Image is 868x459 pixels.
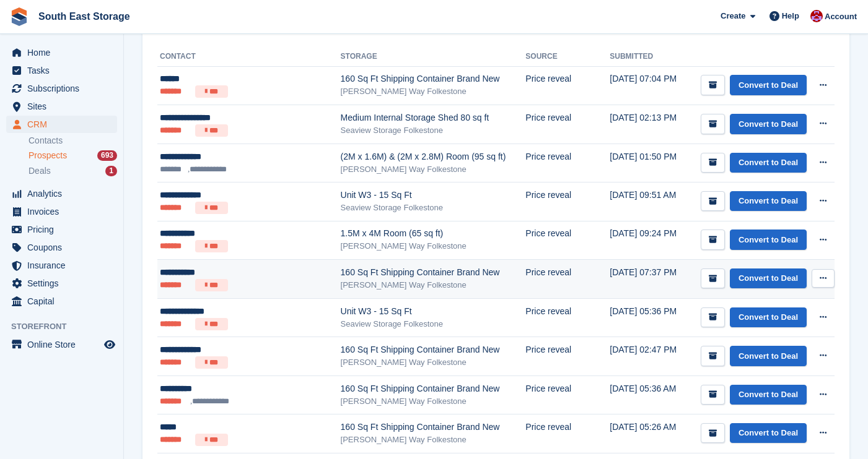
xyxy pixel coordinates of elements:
[610,337,685,376] td: [DATE] 02:47 PM
[730,153,807,173] a: Convert to Deal
[610,414,685,453] td: [DATE] 05:26 AM
[610,47,685,67] th: Submitted
[341,163,526,176] div: [PERSON_NAME] Way Folkestone
[6,293,117,310] a: menu
[610,260,685,299] td: [DATE] 07:37 PM
[525,47,610,67] th: Source
[525,182,610,221] td: Price reveal
[105,166,117,176] div: 1
[27,203,102,220] span: Invoices
[27,44,102,61] span: Home
[6,257,117,274] a: menu
[341,318,526,330] div: Seaview Storage Folkestone
[341,124,526,137] div: Seaview Storage Folkestone
[610,182,685,221] td: [DATE] 09:51 AM
[6,116,117,133] a: menu
[730,346,807,366] a: Convert to Deal
[525,414,610,453] td: Price reveal
[730,385,807,405] a: Convert to Deal
[6,336,117,353] a: menu
[341,189,526,202] div: Unit W3 - 15 Sq Ft
[28,149,117,162] a: Prospects 693
[525,260,610,299] td: Price reveal
[341,356,526,369] div: [PERSON_NAME] Way Folkestone
[721,10,745,22] span: Create
[6,239,117,256] a: menu
[525,105,610,144] td: Price reveal
[341,382,526,395] div: 160 Sq Ft Shipping Container Brand New
[525,337,610,376] td: Price reveal
[27,239,102,256] span: Coupons
[6,185,117,202] a: menu
[6,98,117,115] a: menu
[730,191,807,212] a: Convert to Deal
[730,268,807,289] a: Convert to Deal
[6,221,117,238] a: menu
[28,135,117,147] a: Contacts
[28,150,67,161] span: Prospects
[341,111,526,124] div: Medium Internal Storage Shed 80 sq ft
[825,11,857,23] span: Account
[341,202,526,214] div: Seaview Storage Folkestone
[610,144,685,182] td: [DATE] 01:50 PM
[341,343,526,356] div: 160 Sq Ft Shipping Container Brand New
[610,105,685,144] td: [DATE] 02:13 PM
[28,165,51,177] span: Deals
[97,150,117,161] div: 693
[730,229,807,250] a: Convert to Deal
[102,337,117,352] a: Preview store
[525,375,610,414] td: Price reveal
[341,47,526,67] th: Storage
[341,266,526,279] div: 160 Sq Ft Shipping Container Brand New
[27,221,102,238] span: Pricing
[157,47,341,67] th: Contact
[27,98,102,115] span: Sites
[27,336,102,353] span: Online Store
[27,116,102,133] span: CRM
[810,10,823,22] img: Roger Norris
[525,66,610,105] td: Price reveal
[341,85,526,98] div: [PERSON_NAME] Way Folkestone
[27,80,102,97] span: Subscriptions
[730,114,807,134] a: Convert to Deal
[6,275,117,292] a: menu
[11,320,123,333] span: Storefront
[730,423,807,444] a: Convert to Deal
[341,305,526,318] div: Unit W3 - 15 Sq Ft
[341,72,526,85] div: 160 Sq Ft Shipping Container Brand New
[28,165,117,178] a: Deals 1
[6,44,117,61] a: menu
[525,221,610,260] td: Price reveal
[27,185,102,202] span: Analytics
[27,293,102,310] span: Capital
[27,257,102,274] span: Insurance
[10,7,28,26] img: stora-icon-8386f47178a22dfd0bd8f6a31ec36ba5ce8667c1dd55bd0f319d3a0aa187defe.svg
[341,434,526,446] div: [PERSON_NAME] Way Folkestone
[341,395,526,408] div: [PERSON_NAME] Way Folkestone
[610,221,685,260] td: [DATE] 09:24 PM
[6,203,117,220] a: menu
[27,275,102,292] span: Settings
[341,227,526,240] div: 1.5M x 4M Room (65 sq ft)
[525,298,610,337] td: Price reveal
[6,80,117,97] a: menu
[730,307,807,328] a: Convert to Deal
[33,6,135,27] a: South East Storage
[341,150,526,163] div: (2M x 1.6M) & (2M x 2.8M) Room (95 sq ft)
[341,240,526,252] div: [PERSON_NAME] Way Folkestone
[525,144,610,182] td: Price reveal
[6,62,117,79] a: menu
[782,10,799,22] span: Help
[27,62,102,79] span: Tasks
[730,75,807,95] a: Convert to Deal
[341,421,526,434] div: 160 Sq Ft Shipping Container Brand New
[610,66,685,105] td: [DATE] 07:04 PM
[610,375,685,414] td: [DATE] 05:36 AM
[341,279,526,291] div: [PERSON_NAME] Way Folkestone
[610,298,685,337] td: [DATE] 05:36 PM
